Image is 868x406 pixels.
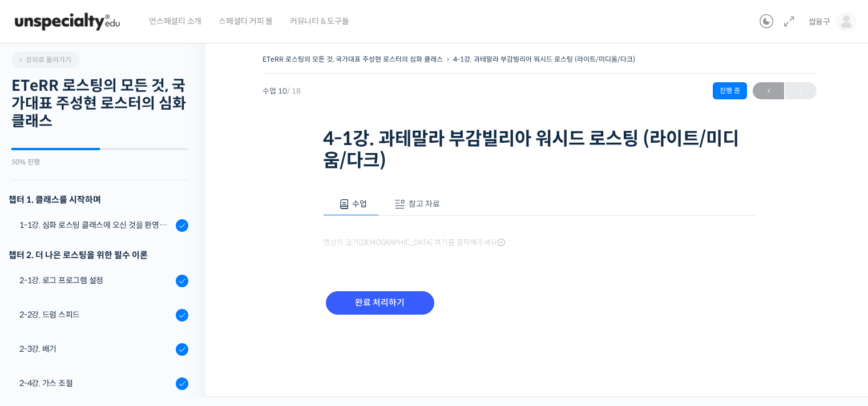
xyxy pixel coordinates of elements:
[19,274,172,287] div: 2-1강. 로그 프로그램 설정
[263,55,443,63] a: ETeRR 로스팅의 모든 것, 국가대표 주성현 로스터의 심화 클래스
[17,55,71,64] span: 강의로 돌아가기
[19,219,172,231] div: 1-1강. 심화 로스팅 클래스에 오신 것을 환영합니다
[287,86,301,96] span: / 18
[323,128,757,172] h1: 4-1강. 과테말라 부감빌리아 워시드 로스팅 (라이트/미디움/다크)
[9,192,188,207] h3: 챕터 1. 클래스를 시작하며
[11,51,80,69] a: 강의로 돌아가기
[11,159,188,166] div: 50% 진행
[753,82,784,99] a: ←이전
[11,77,188,131] h2: ETeRR 로스팅의 모든 것, 국가대표 주성현 로스터의 심화 클래스
[326,291,434,315] input: 완료 처리하기
[19,308,172,321] div: 2-2강. 드럼 스피드
[409,199,440,209] span: 참고 자료
[453,55,635,63] a: 4-1강. 과테말라 부감빌리아 워시드 로스팅 (라이트/미디움/다크)
[19,343,172,355] div: 2-3강. 배기
[19,377,172,389] div: 2-4강. 가스 조절
[9,247,188,263] div: 챕터 2. 더 나은 로스팅을 위한 필수 이론
[263,87,301,95] span: 수업 10
[352,199,367,209] span: 수업
[809,17,830,27] span: 쌉융구
[713,82,747,99] div: 진행 중
[323,238,505,247] span: 영상이 끊기[DEMOGRAPHIC_DATA] 여기를 클릭해주세요
[753,83,784,99] span: ←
